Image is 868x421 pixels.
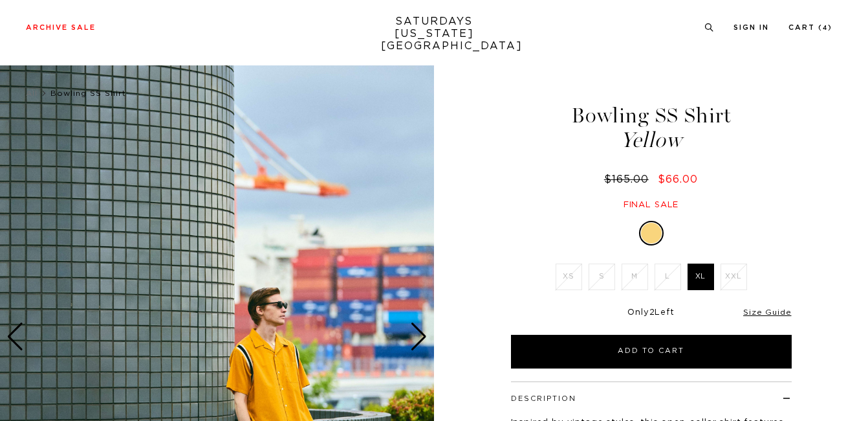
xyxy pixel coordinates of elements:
a: Sign In [733,24,769,31]
div: Previous slide [6,323,24,351]
a: SATURDAYS[US_STATE][GEOGRAPHIC_DATA] [381,16,488,52]
h1: Bowling SS Shirt [509,105,794,151]
span: Bowling SS Shirt [50,89,126,97]
del: $165.00 [604,174,654,185]
small: 4 [823,25,828,31]
label: XL [688,264,714,290]
button: Add to Cart [511,335,792,369]
span: 2 [649,308,655,317]
div: Final sale [509,199,794,210]
a: Size Guide [743,308,791,316]
div: Only Left [511,308,792,319]
span: $66.00 [658,174,698,185]
button: Description [511,395,576,402]
div: Next slide [410,323,428,351]
a: All [26,89,38,97]
a: Cart (4) [788,24,832,31]
a: Archive Sale [26,24,96,31]
span: Yellow [509,130,794,151]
